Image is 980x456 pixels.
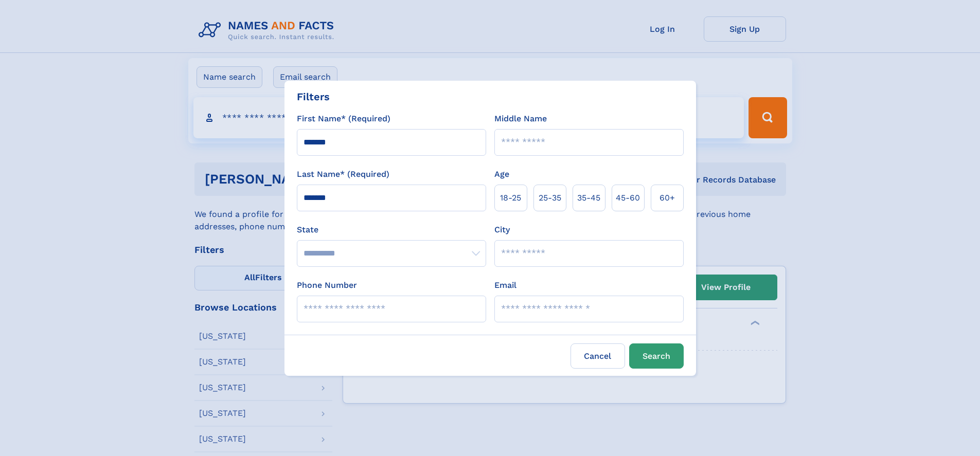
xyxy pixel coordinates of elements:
span: 18‑25 [500,192,521,204]
span: 25‑35 [539,192,561,204]
label: Cancel [571,343,625,369]
button: Search [629,343,684,369]
div: Filters [297,89,330,104]
label: Phone Number [297,279,357,291]
label: First Name* (Required) [297,113,390,125]
label: Email [494,279,516,291]
label: Last Name* (Required) [297,168,389,180]
span: 60+ [660,192,675,204]
label: Middle Name [494,113,547,125]
label: City [494,224,510,236]
span: 35‑45 [577,192,600,204]
span: 45‑60 [616,192,640,204]
label: Age [494,168,509,180]
label: State [297,224,486,236]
